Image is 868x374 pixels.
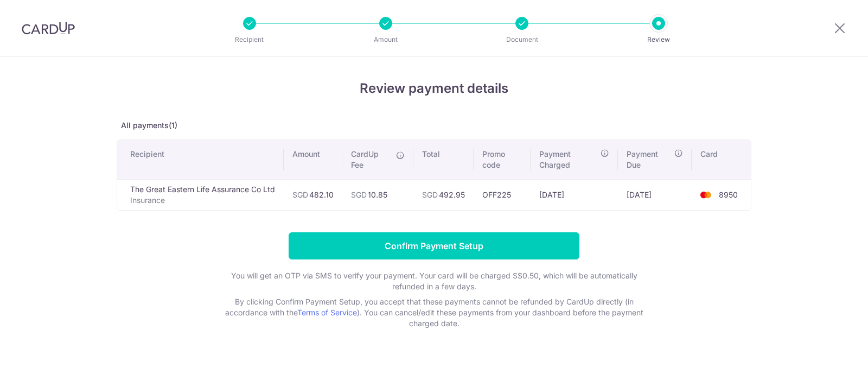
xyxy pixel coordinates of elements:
th: Card [692,140,751,179]
span: Payment Due [627,149,671,170]
p: Insurance [130,195,275,206]
a: Terms of Service [297,308,357,317]
td: 10.85 [342,179,413,210]
span: CardUp Fee [351,149,391,170]
p: Amount [346,34,426,45]
th: Recipient [117,140,284,179]
input: Confirm Payment Setup [289,232,579,259]
td: [DATE] [618,179,692,210]
td: OFF225 [474,179,531,210]
iframe: Opens a widget where you can find more information [799,341,857,369]
p: Document [482,34,562,45]
td: 492.95 [413,179,474,210]
td: 482.10 [284,179,342,210]
td: [DATE] [531,179,618,210]
span: SGD [422,190,438,199]
img: CardUp [22,22,75,35]
span: SGD [292,190,308,199]
th: Promo code [474,140,531,179]
p: You will get an OTP via SMS to verify your payment. Your card will be charged S$0.50, which will ... [217,270,651,292]
td: The Great Eastern Life Assurance Co Ltd [117,179,284,210]
img: <span class="translation_missing" title="translation missing: en.account_steps.new_confirm_form.b... [695,188,717,201]
p: All payments(1) [117,120,751,131]
span: Payment Charged [539,149,597,170]
p: By clicking Confirm Payment Setup, you accept that these payments cannot be refunded by CardUp di... [217,296,651,329]
p: Review [618,34,699,45]
span: SGD [351,190,367,199]
th: Total [413,140,474,179]
span: 8950 [719,190,738,199]
th: Amount [284,140,342,179]
h4: Review payment details [117,79,751,98]
p: Recipient [209,34,290,45]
